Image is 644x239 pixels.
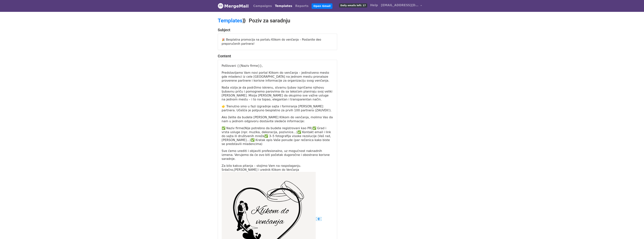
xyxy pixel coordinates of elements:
[222,164,333,168] p: Za bilo kakva pitanja – stojimo Vam na raspolaganju.
[379,2,423,10] a: [EMAIL_ADDRESS][DOMAIN_NAME]
[273,2,294,10] a: Templates
[222,64,333,68] p: Poštovani {{Naziv firme}},
[312,3,332,9] a: Open Gmail
[222,115,333,123] p: Ako želite da budete [PERSON_NAME] Klikom do venčanja, molimo Vas da nam u jednom odgovoru dostav...
[339,3,367,8] span: Daily emails left: 17
[218,28,337,32] h4: Subject
[316,216,322,222] img: 32.png
[294,2,310,10] a: Reports
[381,3,419,8] span: [EMAIL_ADDRESS][DOMAIN_NAME]
[218,34,337,50] div: 🎉 Besplatna promocija na portalu Klikom do venčanja – Postanite deo preporučenih partnera!
[222,104,333,112] p: 👉 Trenutno smo u fazi izgradnje sajta i formiranja [PERSON_NAME] partnera. Učešće je potpuno besp...
[218,17,242,24] a: Templates
[252,2,273,10] a: Campaigns
[222,149,333,161] p: Sve ćemo urediti i objaviti profesionalno, uz mogućnost naknadnih izmena. Verujemo da će ovo biti...
[222,86,333,101] p: Naša vizija je da podržimo iskrenu, stvarnu ljubav ispričamo njihovu ljubavnu priču i pomognemo p...
[218,3,223,9] img: MergeMail logo
[338,2,369,9] a: Daily emails left: 17
[218,2,249,10] a: MergeMail
[222,71,333,83] p: Predstavljamo Vam novi portal Klikom do venčanja – jedinstveno mesto gde mladenci iz cele [GEOGRA...
[218,54,337,58] h4: Content
[222,126,333,146] p: ✅ Naziv firme(Nije potrebno da budete registrovani kao PR)✅ Grad i vrsta usluge (npr. muzika, dek...
[369,2,379,9] a: Help
[218,17,355,24] h2: ⟫ Poziv za saradnju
